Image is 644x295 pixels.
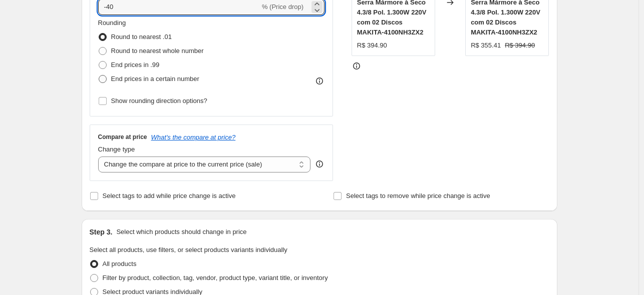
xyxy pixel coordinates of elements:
[98,19,126,26] span: Rounding
[116,227,246,237] p: Select which products should change in price
[111,61,160,68] span: End prices in .99
[314,159,325,169] div: help
[505,40,535,50] strike: R$ 394.90
[111,75,199,82] span: End prices in a certain number
[103,274,328,281] span: Filter by product, collection, tag, vendor, product type, variant title, or inventory
[111,33,172,40] span: Round to nearest .01
[262,3,303,10] span: % (Price drop)
[103,260,137,267] span: All products
[357,40,387,50] div: R$ 394.90
[90,227,113,237] h2: Step 3.
[111,97,207,104] span: Show rounding direction options?
[98,145,135,153] span: Change type
[90,246,287,253] span: Select all products, use filters, or select products variants individually
[111,47,204,54] span: Round to nearest whole number
[471,40,501,50] div: R$ 355.41
[346,192,490,199] span: Select tags to remove while price change is active
[98,133,147,141] h3: Compare at price
[151,133,236,141] button: What's the compare at price?
[103,192,236,199] span: Select tags to add while price change is active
